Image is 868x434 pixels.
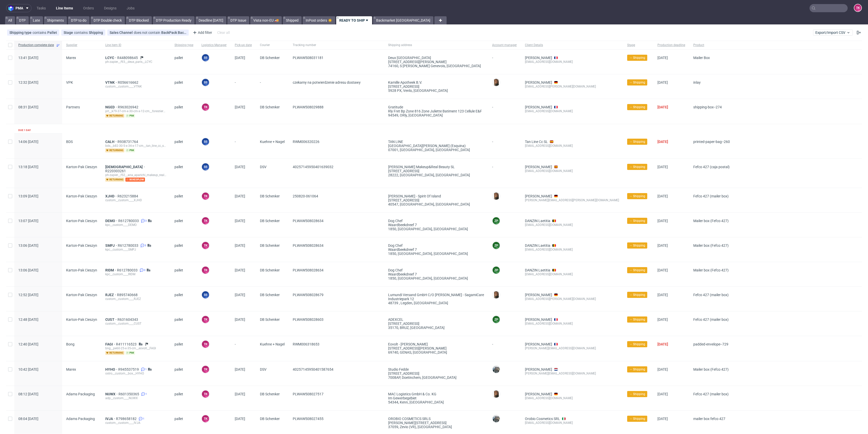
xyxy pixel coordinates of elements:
[53,4,76,12] a: Line Items
[105,342,116,346] a: FAGI
[492,163,517,169] div: -
[118,80,139,84] a: R056616662
[16,6,23,10] span: pma
[493,390,500,398] img: Angelina Marć
[18,105,38,109] span: 08:31 [DATE]
[388,219,484,223] div: Dog Chef
[105,219,118,223] a: DEMO
[629,139,645,144] span: → Shipping
[693,105,722,109] span: shipping-box--274
[125,114,135,118] span: pim
[66,219,97,223] span: Karton-Pak Cieszyn
[629,105,645,109] span: → Shipping
[118,367,140,371] a: R945537519
[388,243,484,248] div: Dog Chef
[657,268,668,272] span: [DATE]
[18,194,38,198] span: 13:09 [DATE]
[105,268,117,272] a: RIDM
[629,243,645,248] span: → Shipping
[388,113,484,117] div: 94549, ORly , [GEOGRAPHIC_DATA]
[105,317,117,322] span: CUST
[91,16,125,24] a: DTP Double check
[693,43,730,47] span: Product
[105,114,124,118] span: returning
[105,56,117,60] a: LCYC
[235,140,252,152] span: -
[493,366,500,373] img: Zeniuk Magdalena
[117,268,139,272] span: R612780033
[126,16,152,24] a: DTP Blocked
[174,165,193,182] span: pallet
[119,392,140,396] span: R601350365
[18,219,38,223] span: 13:07 [DATE]
[492,54,517,60] div: -
[388,194,484,198] div: [PERSON_NAME] - Spirit of Island
[235,80,252,93] span: -
[388,140,484,144] div: TAN LINE
[105,140,117,144] span: CALH
[235,194,245,198] span: [DATE]
[145,392,147,396] span: 1
[116,342,138,346] span: R411116523
[105,43,166,47] span: Line item ID
[117,194,139,198] span: R623215884
[525,140,548,144] a: Tan Line Cc SL
[105,293,117,297] span: RJEZ
[16,16,29,24] a: DTP
[493,415,500,422] img: Zeniuk Magdalena
[18,243,38,248] span: 13:06 [DATE]
[388,272,484,276] div: Waardbeekdreef 7
[657,165,668,169] span: [DATE]
[101,4,120,12] a: Designs
[815,31,850,35] span: Export/Import CSV
[525,317,552,322] a: [PERSON_NAME]
[202,267,209,274] figcaption: TK
[388,252,484,256] div: 1850, [GEOGRAPHIC_DATA] , [GEOGRAPHIC_DATA]
[336,16,372,24] a: READY TO SHIP
[260,194,285,206] span: DB Schenker
[138,417,144,421] a: 1
[202,193,209,200] figcaption: TK
[174,268,193,280] span: pallet
[161,31,186,35] div: BackPack Back Market
[492,138,517,144] div: -
[293,219,323,223] span: PLWAW508028634
[105,105,118,109] a: NGED
[174,105,193,118] span: pallet
[525,80,552,84] a: [PERSON_NAME]
[105,194,117,198] span: XJHD
[134,31,161,35] span: does not contain
[260,293,285,305] span: DB Schenker
[116,417,138,421] a: R798658182
[525,219,550,223] a: DANZIN Laetitia
[493,291,500,298] img: Angelina Marć
[18,268,38,272] span: 13:06 [DATE]
[525,417,560,421] a: Orobio Cosmetics SRL
[216,29,231,36] div: Clear all
[283,16,302,24] a: Shipped
[105,169,127,173] a: R220303261
[105,248,166,252] div: kpc__custom____SMPJ
[260,80,285,93] span: -
[388,223,484,227] div: Waardbeekdreef 7
[260,243,285,256] span: DB Schenker
[105,144,166,148] div: bds__b82-30-5-x-34-x-17-cm__tan_line_cc_sl__CALH
[66,293,97,297] span: Karton-Pak Cieszyn
[235,43,252,47] span: Pick-up date
[525,84,619,89] div: [EMAIL_ADDRESS][PERSON_NAME][DOMAIN_NAME]
[117,140,139,144] a: R938731764
[250,16,282,24] a: Vista non-EU 🚚
[174,293,193,305] span: pallet
[525,109,619,113] div: [EMAIL_ADDRESS][DOMAIN_NAME]
[260,140,285,152] span: Kuehne + Nagel
[657,219,668,223] span: [DATE]
[388,173,484,177] div: 28222, [GEOGRAPHIC_DATA] , [GEOGRAPHIC_DATA]
[657,140,668,144] span: [DATE]
[293,194,318,198] span: 250820-061064
[235,165,245,169] span: [DATE]
[657,105,668,109] span: [DATE]
[105,417,116,421] a: IVJA
[18,128,31,132] div: Due 1 day
[629,293,645,297] span: → Shipping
